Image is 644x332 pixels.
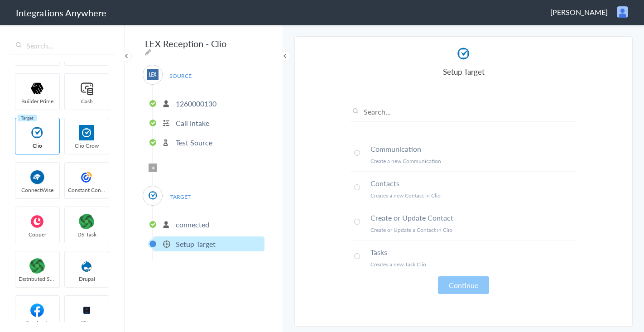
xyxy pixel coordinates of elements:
[15,186,59,194] span: ConnectWise
[15,142,59,149] span: Clio
[370,178,577,188] h4: Contacts
[15,231,59,238] span: Copper
[147,69,159,80] img: lex-app-logo.svg
[65,186,109,194] span: Constant Contact
[176,137,212,148] p: Test Source
[370,260,577,268] p: Creates a new Task Clio
[370,192,577,199] p: Creates a new Contact in Clio
[65,275,109,283] span: Drupal
[67,214,106,229] img: distributedSource.png
[65,97,109,105] span: Cash
[15,275,59,283] span: Distributed Source
[176,118,209,128] p: Call Intake
[18,81,57,96] img: builder-prime-logo.svg
[67,125,106,140] img: Clio.jpg
[351,66,577,77] h4: Setup Target
[16,6,106,19] h1: Integrations Anywhere
[456,46,471,62] img: clio-logo.svg
[370,226,577,234] p: Create or Update a Contact in Clio
[67,303,106,318] img: filter.png
[370,212,577,223] h4: Create or Update Contact
[550,7,608,17] span: [PERSON_NAME]
[15,319,59,327] span: Facebook
[67,169,106,185] img: constant-contact.svg
[370,157,577,165] p: Create a new Communication
[176,239,216,249] p: Setup Target
[163,191,197,203] span: TARGET
[18,169,57,185] img: connectwise.png
[67,81,106,96] img: cash-logo.svg
[617,6,628,18] img: user.png
[438,276,489,294] button: Continue
[18,303,57,318] img: facebook-logo.svg
[176,98,216,109] p: 1260000130
[15,97,59,105] span: Builder Prime
[163,70,197,82] span: SOURCE
[18,214,57,229] img: copper-logo.svg
[147,190,159,201] img: clio-logo.svg
[65,319,109,327] span: Filter
[67,258,106,274] img: drupal-logo.svg
[9,37,115,54] input: Search...
[18,125,57,140] img: clio-logo.svg
[176,219,209,230] p: connected
[65,231,109,238] span: DS Task
[370,144,577,154] h4: Communication
[18,258,57,274] img: distributedSource.png
[351,106,577,121] input: Search...
[65,142,109,149] span: Clio Grow
[370,247,577,257] h4: Tasks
